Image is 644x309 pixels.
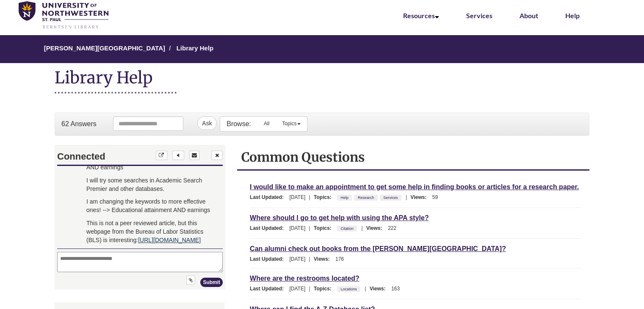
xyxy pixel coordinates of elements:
span: 163 [391,286,400,292]
a: [PERSON_NAME][GEOGRAPHIC_DATA] [44,44,165,52]
a: Topics [276,117,307,130]
a: Help [565,11,580,19]
p: 62 Answers [61,119,97,129]
a: Can alumni check out books from the [PERSON_NAME][GEOGRAPHIC_DATA]? [250,244,506,254]
span: | [307,286,312,292]
span: [DATE] [289,225,305,231]
span: | [359,225,365,231]
a: All [257,117,276,130]
button: Ask [197,116,216,130]
span: 222 [388,225,396,231]
span: Views: [314,256,334,262]
h1: Library Help [55,67,177,94]
span: | [307,225,312,231]
span: | [404,194,409,200]
a: Library Help [177,44,214,52]
a: Resources [403,11,439,19]
span: Views: [370,286,390,292]
a: Citation [339,224,355,233]
h2: Common Questions [241,149,585,165]
img: UNWSP Library Logo [19,1,108,30]
a: Services [382,193,399,202]
span: Topics: [314,194,336,200]
span: | [362,286,368,292]
span: Topics: [314,286,336,292]
ul: Topics: [337,286,362,292]
span: [DATE] [289,256,305,262]
ul: Topics: [337,194,404,200]
span: 176 [335,256,344,262]
span: [DATE] [289,286,305,292]
a: Research [357,193,376,202]
span: Last Updated: [250,256,288,262]
div: Chat Widget [55,145,224,290]
a: About [520,11,538,19]
span: Views: [410,194,431,200]
a: Locations [339,284,358,294]
a: Services [466,11,492,19]
span: Topics: [314,225,336,231]
ul: Topics: [337,225,359,231]
a: Where should I go to get help with using the APA style? [250,213,429,223]
iframe: Chat Widget [55,145,225,289]
a: Where are the restrooms located? [250,273,359,283]
p: Browse: [227,119,251,129]
span: 59 [432,194,438,200]
a: Help [339,193,350,202]
span: | [307,194,312,200]
a: I would like to make an appointment to get some help in finding books or articles for a research ... [250,182,579,192]
span: [DATE] [289,194,305,200]
span: Last Updated: [250,225,288,231]
span: | [307,256,312,262]
span: Last Updated: [250,286,288,292]
span: Last Updated: [250,194,288,200]
span: Views: [366,225,387,231]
